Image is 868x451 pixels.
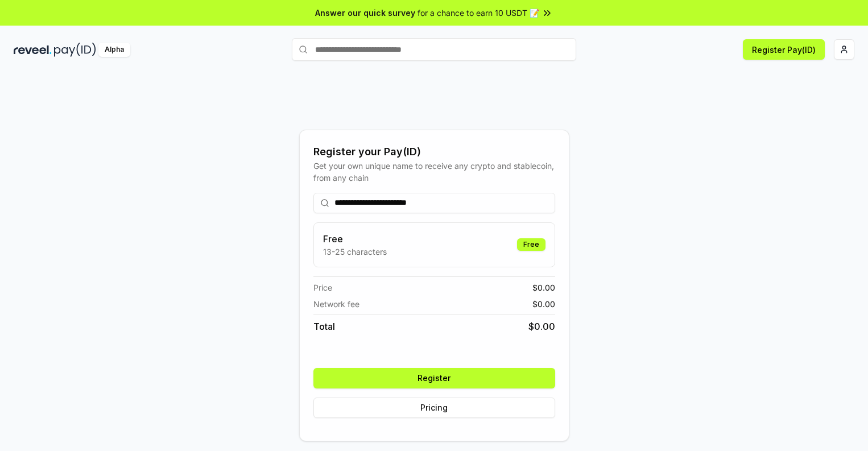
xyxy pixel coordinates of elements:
[528,320,555,333] span: $ 0.00
[14,43,52,57] img: reveel_dark
[98,43,130,57] div: Alpha
[313,160,555,184] div: Get your own unique name to receive any crypto and stablecoin, from any chain
[323,246,387,258] p: 13-25 characters
[532,298,555,310] span: $ 0.00
[315,7,415,19] span: Answer our quick survey
[517,238,545,251] div: Free
[313,368,555,388] button: Register
[313,144,555,160] div: Register your Pay(ID)
[313,298,359,310] span: Network fee
[323,232,387,246] h3: Free
[532,282,555,293] span: $ 0.00
[743,39,825,60] button: Register Pay(ID)
[313,398,555,418] button: Pricing
[418,7,539,19] span: for a chance to earn 10 USDT 📝
[313,282,332,293] span: Price
[313,320,335,333] span: Total
[54,43,96,57] img: pay_id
